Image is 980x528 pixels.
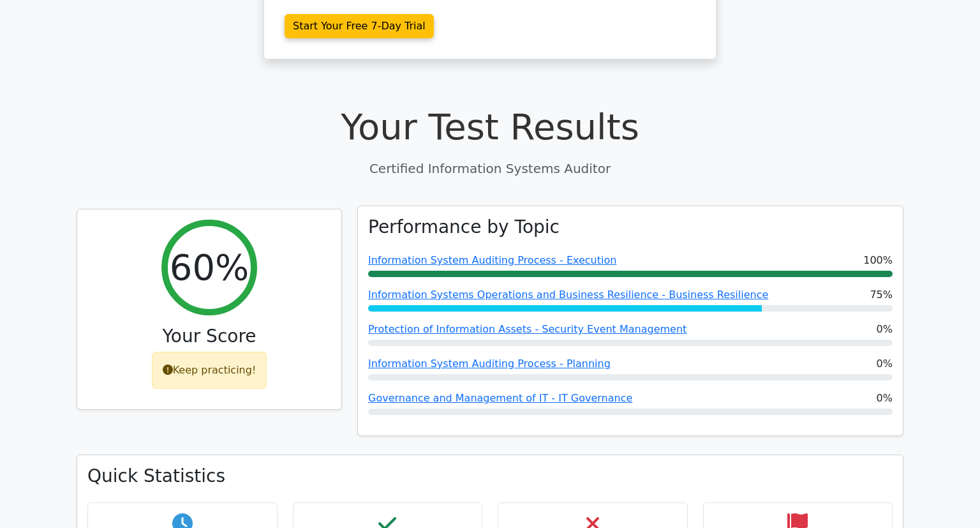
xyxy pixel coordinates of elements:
[77,159,903,178] p: Certified Information Systems Auditor
[863,253,893,268] span: 100%
[87,326,331,347] h3: Your Score
[870,287,893,303] span: 75%
[285,14,434,38] a: Start Your Free 7-Day Trial
[877,356,893,372] span: 0%
[368,358,611,370] a: Information System Auditing Process - Planning
[877,391,893,406] span: 0%
[877,322,893,337] span: 0%
[368,289,768,301] a: Information Systems Operations and Business Resilience - Business Resilience
[77,105,903,148] h1: Your Test Results
[368,216,560,238] h3: Performance by Topic
[87,465,893,487] h3: Quick Statistics
[368,392,632,404] a: Governance and Management of IT - IT Governance
[368,254,616,266] a: Information System Auditing Process - Execution
[368,323,687,335] a: Protection of Information Assets - Security Event Management
[170,246,249,289] h2: 60%
[152,352,267,389] div: Keep practicing!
